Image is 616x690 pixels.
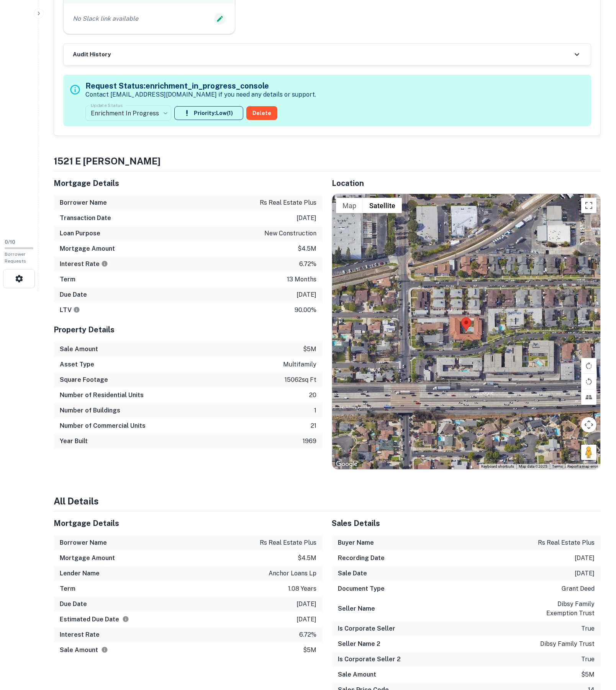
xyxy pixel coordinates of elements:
[60,360,94,369] h6: Asset Type
[85,102,171,124] div: Enrichment In Progress
[264,229,316,238] p: new construction
[338,538,374,547] h6: Buyer Name
[60,290,87,299] h6: Due Date
[54,324,323,335] h5: Property Details
[303,646,316,655] p: $5m
[297,290,316,299] p: [DATE]
[314,406,316,415] p: 1
[60,260,108,269] h6: Interest Rate
[5,239,15,245] span: 0 / 10
[338,584,385,593] h6: Document Type
[303,437,316,446] p: 1969
[287,275,316,284] p: 13 months
[297,615,316,624] p: [DATE]
[338,569,367,578] h6: Sale Date
[581,445,596,460] button: Drag Pegman onto the map to open Street View
[60,630,100,639] h6: Interest Rate
[91,102,123,108] label: Update Status
[60,538,107,547] h6: Borrower Name
[299,260,316,269] p: 6.72%
[581,624,595,633] p: true
[562,584,595,593] p: grant deed
[60,229,100,238] h6: Loan Purpose
[526,600,595,618] p: dibsy family exemption trust
[60,406,120,415] h6: Number of Buildings
[60,584,75,593] h6: Term
[299,630,316,639] p: 6.72%
[246,106,277,120] button: Delete
[575,569,595,578] p: [DATE]
[298,554,316,563] p: $4.5m
[334,459,359,469] img: Google
[309,391,316,400] p: 20
[288,584,316,593] p: 1.08 years
[363,198,402,213] button: Show satellite imagery
[297,600,316,609] p: [DATE]
[60,345,98,354] h6: Sale Amount
[85,80,316,92] h5: Request Status: enrichment_in_progress_console
[73,306,80,313] svg: LTVs displayed on the website are for informational purposes only and may be reported incorrectly...
[295,306,316,315] p: 90.00%
[101,646,108,653] svg: The values displayed on the website are for informational purposes only and may be reported incor...
[60,375,108,384] h6: Square Footage
[60,198,107,207] h6: Borrower Name
[60,391,144,400] h6: Number of Residential Units
[481,464,514,469] button: Keyboard shortcuts
[540,639,595,649] p: dibsy family trust
[60,569,100,578] h6: Lender Name
[122,616,129,623] svg: Estimate is based on a standard schedule for this type of loan.
[285,375,316,384] p: 15062 sq ft
[332,517,601,529] h5: Sales Details
[60,615,129,624] h6: Estimated Due Date
[174,106,243,120] button: Priority:Low(1)
[578,629,616,665] iframe: Chat Widget
[85,90,316,99] p: Contact [EMAIL_ADDRESS][DOMAIN_NAME] if you need any details or support.
[60,554,115,563] h6: Mortgage Amount
[297,214,316,223] p: [DATE]
[332,177,601,189] h5: Location
[338,604,375,613] h6: Seller Name
[60,600,87,609] h6: Due Date
[54,494,601,508] h4: All Details
[60,275,75,284] h6: Term
[538,538,595,547] p: rs real estate plus
[567,464,598,468] a: Report a map error
[581,417,596,432] button: Map camera controls
[214,13,226,25] button: Edit Slack Link
[54,154,601,168] h4: 1521 e [PERSON_NAME]
[338,639,380,649] h6: Seller Name 2
[101,260,108,267] svg: The interest rates displayed on the website are for informational purposes only and may be report...
[54,517,323,529] h5: Mortgage Details
[519,464,547,468] span: Map data ©2025
[73,50,111,59] h6: Audit History
[338,624,395,633] h6: Is Corporate Seller
[581,198,596,213] button: Toggle fullscreen view
[338,670,376,679] h6: Sale Amount
[303,345,316,354] p: $5m
[60,646,108,655] h6: Sale Amount
[73,14,138,23] p: No Slack link available
[60,437,88,446] h6: Year Built
[269,569,316,578] p: anchor loans lp
[311,421,316,430] p: 21
[581,374,596,389] button: Rotate map counterclockwise
[60,306,80,315] h6: LTV
[5,251,26,264] span: Borrower Requests
[581,358,596,373] button: Rotate map clockwise
[334,459,359,469] a: Open this area in Google Maps (opens a new window)
[260,538,316,547] p: rs real estate plus
[575,554,595,563] p: [DATE]
[298,244,316,253] p: $4.5m
[54,177,323,189] h5: Mortgage Details
[336,198,363,213] button: Show street map
[552,464,563,468] a: Terms
[581,389,596,405] button: Tilt map
[60,214,111,223] h6: Transaction Date
[338,655,401,664] h6: Is Corporate Seller 2
[60,244,115,253] h6: Mortgage Amount
[283,360,316,369] p: multifamily
[260,198,316,207] p: rs real estate plus
[60,421,146,430] h6: Number of Commercial Units
[338,554,385,563] h6: Recording Date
